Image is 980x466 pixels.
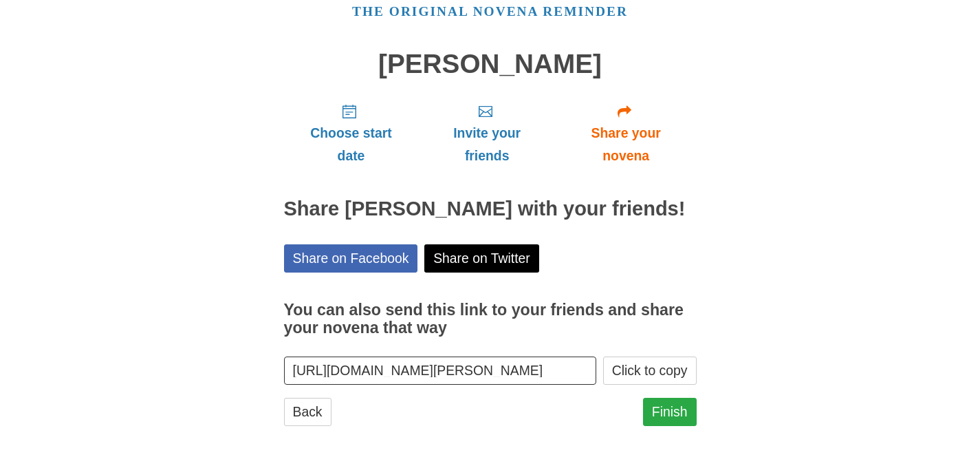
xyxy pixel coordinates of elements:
[284,398,331,426] a: Back
[352,4,628,19] a: The original novena reminder
[643,398,697,426] a: Finish
[424,244,539,273] a: Share on Twitter
[298,122,405,167] span: Choose start date
[569,122,683,167] span: Share your novena
[284,50,697,79] h1: [PERSON_NAME]
[556,92,697,174] a: Share your novena
[284,301,697,337] h3: You can also send this link to your friends and share your novena that way
[284,198,697,220] h2: Share [PERSON_NAME] with your friends!
[284,244,418,273] a: Share on Facebook
[418,92,555,174] a: Invite your friends
[603,357,697,385] button: Click to copy
[432,122,541,167] span: Invite your friends
[284,92,419,174] a: Choose start date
